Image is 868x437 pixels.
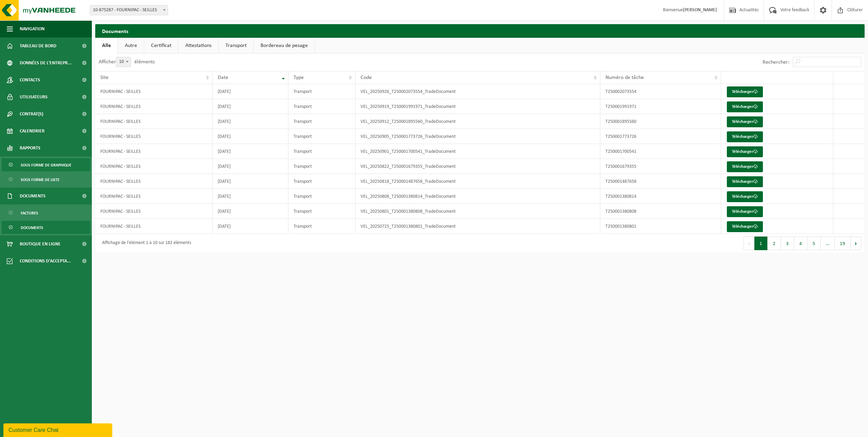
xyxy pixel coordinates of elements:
[118,38,144,53] a: Autre
[288,219,355,234] td: Transport
[727,101,763,112] a: Télécharger
[355,174,600,189] td: VEL_20250818_T250001487658_TradeDocument
[600,99,721,114] td: T250001991971
[20,20,45,37] span: Navigation
[213,144,288,159] td: [DATE]
[144,38,178,53] a: Certificat
[95,84,213,99] td: FOURNIPAC - SEILLES
[288,204,355,219] td: Transport
[2,206,90,219] a: Factures
[95,174,213,189] td: FOURNIPAC - SEILLES
[600,189,721,204] td: T250001380814
[763,60,789,65] label: Rechercher:
[95,114,213,129] td: FOURNIPAC - SEILLES
[355,114,600,129] td: VEL_20250912_T250001895560_TradeDocument
[355,84,600,99] td: VEL_20250926_T250002073554_TradeDocument
[20,71,40,88] span: Contacts
[21,221,43,234] span: Documents
[288,129,355,144] td: Transport
[727,146,763,157] a: Télécharger
[851,237,861,250] button: Next
[95,129,213,144] td: FOURNIPAC - SEILLES
[20,140,40,157] span: Rapports
[288,189,355,204] td: Transport
[600,204,721,219] td: T250001380808
[218,75,228,80] span: Date
[95,189,213,204] td: FOURNIPAC - SEILLES
[355,189,600,204] td: VEL_20250808_T250001380814_TradeDocument
[254,38,315,53] a: Bordereau de pesage
[355,219,600,234] td: VEL_20250725_T250001380801_TradeDocument
[116,57,131,67] span: 10
[355,144,600,159] td: VEL_20250901_T250001700541_TradeDocument
[794,237,807,250] button: 4
[213,129,288,144] td: [DATE]
[3,422,114,437] iframe: chat widget
[116,57,131,67] span: 10
[288,114,355,129] td: Transport
[20,88,48,106] span: Utilisateurs
[213,114,288,129] td: [DATE]
[288,144,355,159] td: Transport
[727,191,763,202] a: Télécharger
[20,236,61,253] span: Boutique en ligne
[288,84,355,99] td: Transport
[727,86,763,97] a: Télécharger
[20,37,56,54] span: Tableau de bord
[20,54,72,71] span: Données de l'entrepr...
[605,75,644,80] span: Numéro de tâche
[213,99,288,114] td: [DATE]
[727,221,763,232] a: Télécharger
[754,237,768,250] button: 1
[21,159,71,172] span: Sous forme de graphique
[99,59,155,65] label: Afficher éléments
[355,129,600,144] td: VEL_20250905_T250001773726_TradeDocument
[821,237,835,250] span: …
[90,5,168,15] span: 10-875287 - FOURNIPAC - SEILLES
[288,174,355,189] td: Transport
[95,219,213,234] td: FOURNIPAC - SEILLES
[95,204,213,219] td: FOURNIPAC - SEILLES
[21,207,38,220] span: Factures
[95,38,118,53] a: Alle
[95,99,213,114] td: FOURNIPAC - SEILLES
[288,99,355,114] td: Transport
[213,84,288,99] td: [DATE]
[294,75,304,80] span: Type
[21,173,60,186] span: Sous forme de liste
[727,116,763,127] a: Télécharger
[20,253,71,270] span: Conditions d'accepta...
[768,237,781,250] button: 2
[20,106,43,123] span: Contrat(s)
[90,5,168,15] span: 10-875287 - FOURNIPAC - SEILLES
[355,204,600,219] td: VEL_20250801_T250001380808_TradeDocument
[288,159,355,174] td: Transport
[727,206,763,217] a: Télécharger
[213,204,288,219] td: [DATE]
[219,38,253,53] a: Transport
[213,219,288,234] td: [DATE]
[727,161,763,172] a: Télécharger
[2,221,90,234] a: Documents
[95,144,213,159] td: FOURNIPAC - SEILLES
[683,7,717,13] strong: [PERSON_NAME]
[744,237,754,250] button: Previous
[781,237,794,250] button: 3
[361,75,372,80] span: Code
[99,237,191,249] div: Affichage de l'élément 1 à 10 sur 182 éléments
[213,189,288,204] td: [DATE]
[213,159,288,174] td: [DATE]
[807,237,821,250] button: 5
[2,173,90,186] a: Sous forme de liste
[600,144,721,159] td: T250001700541
[20,188,46,205] span: Documents
[213,174,288,189] td: [DATE]
[355,159,600,174] td: VEL_20250822_T250001679355_TradeDocument
[727,176,763,187] a: Télécharger
[600,129,721,144] td: T250001773726
[100,75,108,80] span: Site
[600,219,721,234] td: T250001380801
[179,38,218,53] a: Attestations
[95,24,865,37] h2: Documents
[600,114,721,129] td: T250001895560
